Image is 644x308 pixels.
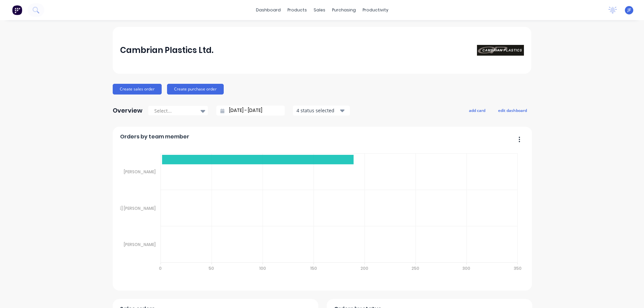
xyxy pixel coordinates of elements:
[293,106,350,116] button: 4 status selected
[167,84,224,95] button: Create purchase order
[91,205,156,211] tspan: [PERSON_NAME] [PERSON_NAME]
[465,106,490,115] button: add card
[259,265,266,271] tspan: 100
[12,5,22,15] img: Factory
[310,265,317,271] tspan: 150
[113,104,143,117] div: Overview
[463,265,470,271] tspan: 300
[209,265,214,271] tspan: 50
[628,7,631,13] span: JF
[253,5,284,15] a: dashboard
[329,5,359,15] div: purchasing
[124,169,156,175] tspan: [PERSON_NAME]
[359,5,392,15] div: productivity
[120,133,189,141] span: Orders by team member
[124,242,156,247] tspan: [PERSON_NAME]
[120,44,213,57] div: Cambrian Plastics Ltd.
[310,5,329,15] div: sales
[361,265,368,271] tspan: 200
[113,84,162,95] button: Create sales order
[494,106,531,115] button: edit dashboard
[297,107,339,114] div: 4 status selected
[284,5,310,15] div: products
[412,265,419,271] tspan: 250
[514,265,521,271] tspan: 350
[477,45,524,56] img: Cambrian Plastics Ltd.
[159,265,162,271] tspan: 0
